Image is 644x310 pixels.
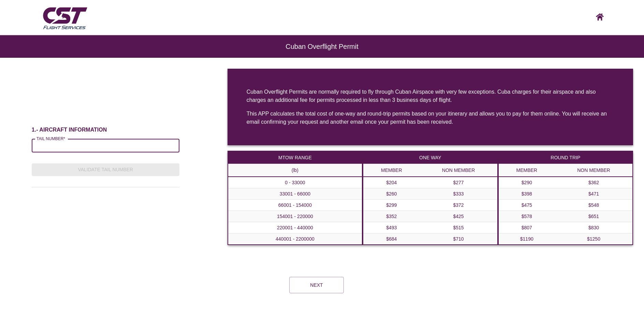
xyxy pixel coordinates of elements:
[420,233,498,245] td: $710
[41,4,89,31] img: CST Flight Services logo
[363,151,498,245] table: a dense table
[498,200,555,211] td: $475
[32,126,179,133] h6: 1.- AIRCRAFT INFORMATION
[555,164,633,177] th: NON MEMBER
[228,200,362,211] th: 66001 - 154000
[27,46,617,47] h6: Cuban Overflight Permit
[555,211,633,222] td: $651
[228,211,362,222] th: 154001 - 220000
[363,164,420,177] th: MEMBER
[228,233,362,245] th: 440001 - 2200000
[228,188,362,200] th: 33001 - 66000
[247,88,614,104] div: Cuban Overflight Permits are normally required to fly through Cuban Airspace with very few except...
[498,222,555,233] td: $807
[289,277,344,293] button: Next
[363,177,420,188] td: $204
[420,164,498,177] th: NON MEMBER
[363,151,497,164] th: ONE WAY
[420,211,498,222] td: $425
[596,13,604,21] img: CST logo, click here to go home screen
[363,188,420,200] td: $260
[498,164,555,177] th: MEMBER
[363,211,420,222] td: $352
[228,151,363,245] table: a dense table
[363,200,420,211] td: $299
[363,233,420,245] td: $684
[228,177,362,188] th: 0 - 33000
[420,177,498,188] td: $277
[363,222,420,233] td: $493
[247,110,614,126] div: This APP calculates the total cost of one-way and round-trip permits based on your itinerary and ...
[420,188,498,200] td: $333
[36,136,65,141] label: TAIL NUMBER*
[555,177,633,188] td: $362
[498,233,555,245] td: $1190
[498,188,555,200] td: $398
[498,151,633,245] table: a dense table
[555,222,633,233] td: $830
[555,233,633,245] td: $1250
[498,177,555,188] td: $290
[498,151,633,164] th: ROUND TRIP
[555,200,633,211] td: $548
[498,211,555,222] td: $578
[420,200,498,211] td: $372
[420,222,498,233] td: $515
[228,151,362,164] th: MTOW RANGE
[228,164,362,177] th: (lb)
[228,222,362,233] th: 220001 - 440000
[555,188,633,200] td: $471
